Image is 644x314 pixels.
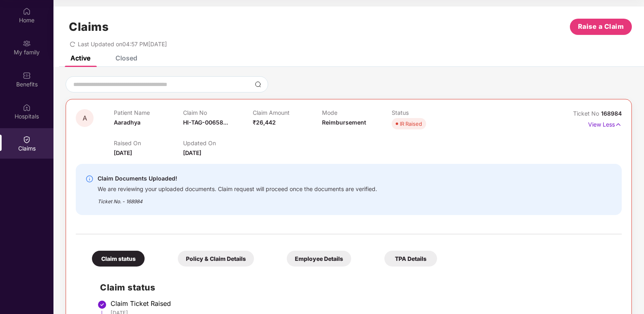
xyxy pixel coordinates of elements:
img: svg+xml;base64,PHN2ZyBpZD0iU3RlcC1Eb25lLTMyeDMyIiB4bWxucz0iaHR0cDovL3d3dy53My5vcmcvMjAwMC9zdmciIH... [97,300,107,310]
div: IR Raised [400,120,422,128]
h2: Claim status [100,281,614,294]
span: ₹26,442 [253,119,276,126]
button: Raise a Claim [570,19,632,35]
span: 168984 [601,110,622,117]
img: svg+xml;base64,PHN2ZyB3aWR0aD0iMjAiIGhlaWdodD0iMjAiIHZpZXdCb3g9IjAgMCAyMCAyMCIgZmlsbD0ibm9uZSIgeG... [23,39,31,47]
span: Ticket No [573,110,601,117]
div: Claim status [92,251,145,267]
span: redo [70,41,75,47]
img: svg+xml;base64,PHN2ZyBpZD0iQmVuZWZpdHMiIHhtbG5zPSJodHRwOi8vd3d3LnczLm9yZy8yMDAwL3N2ZyIgd2lkdGg9Ij... [23,71,31,80]
div: Policy & Claim Details [178,251,254,267]
div: Employee Details [287,251,351,267]
span: HI-TAG-00658... [183,119,228,126]
span: Aaradhya [114,119,141,126]
div: Claim Ticket Raised [111,299,614,308]
img: svg+xml;base64,PHN2ZyBpZD0iSW5mby0yMHgyMCIgeG1sbnM9Imh0dHA6Ly93d3cudzMub3JnLzIwMDAvc3ZnIiB3aWR0aD... [85,175,94,183]
img: svg+xml;base64,PHN2ZyBpZD0iSG9tZSIgeG1sbnM9Imh0dHA6Ly93d3cudzMub3JnLzIwMDAvc3ZnIiB3aWR0aD0iMjAiIG... [23,7,31,15]
span: [DATE] [183,149,201,156]
p: Claim Amount [253,109,322,116]
div: We are reviewing your uploaded documents. Claim request will proceed once the documents are verif... [98,183,377,193]
p: Patient Name [114,109,183,116]
img: svg+xml;base64,PHN2ZyBpZD0iQ2xhaW0iIHhtbG5zPSJodHRwOi8vd3d3LnczLm9yZy8yMDAwL3N2ZyIgd2lkdGg9IjIwIi... [23,135,31,144]
img: svg+xml;base64,PHN2ZyB4bWxucz0iaHR0cDovL3d3dy53My5vcmcvMjAwMC9zdmciIHdpZHRoPSIxNyIgaGVpZ2h0PSIxNy... [615,120,622,129]
h1: Claims [69,20,109,34]
div: TPA Details [384,251,437,267]
p: Updated On [183,140,253,146]
div: Claim Documents Uploaded! [98,174,377,183]
span: [DATE] [114,149,132,156]
p: Claim No [183,109,253,116]
div: Closed [115,54,137,62]
div: Ticket No. - 168984 [98,193,377,205]
span: Last Updated on 04:57 PM[DATE] [78,41,167,47]
div: Active [70,54,90,62]
img: svg+xml;base64,PHN2ZyBpZD0iU2VhcmNoLTMyeDMyIiB4bWxucz0iaHR0cDovL3d3dy53My5vcmcvMjAwMC9zdmciIHdpZH... [255,81,261,88]
span: Raise a Claim [578,22,624,32]
p: Status [392,109,461,116]
span: A [83,115,87,122]
p: View Less [588,118,622,129]
p: Mode [322,109,392,116]
span: Reimbursement [322,119,366,126]
p: Raised On [114,140,183,146]
img: svg+xml;base64,PHN2ZyBpZD0iSG9zcGl0YWxzIiB4bWxucz0iaHR0cDovL3d3dy53My5vcmcvMjAwMC9zdmciIHdpZHRoPS... [23,103,31,112]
